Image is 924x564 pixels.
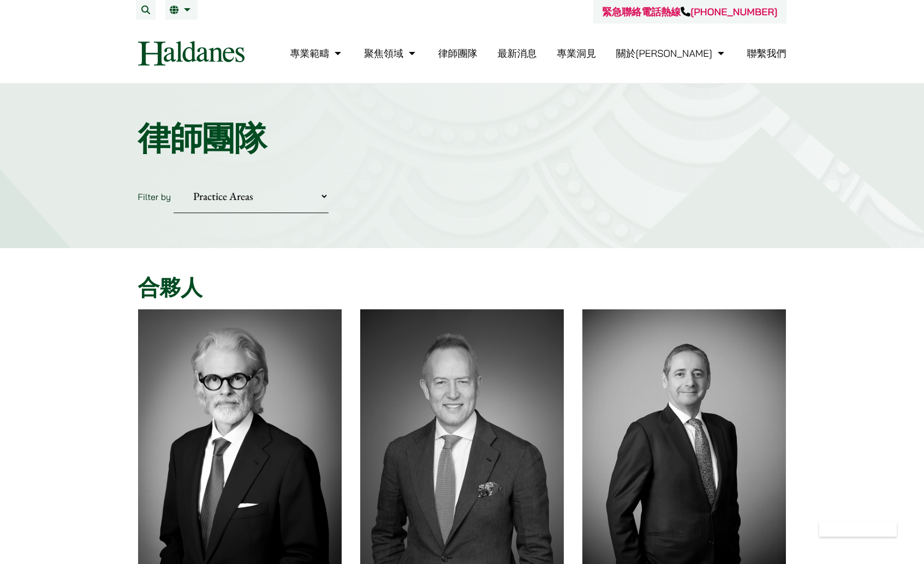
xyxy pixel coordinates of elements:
a: 律師團隊 [438,47,478,60]
a: 聚焦領域 [364,47,418,60]
a: 專業洞見 [557,47,596,60]
a: 聯繫我們 [747,47,786,60]
a: 最新消息 [497,47,536,60]
img: Logo of Haldanes [138,41,245,66]
label: Filter by [138,191,171,202]
h2: 合夥人 [138,274,786,301]
a: 專業範疇 [290,47,344,60]
a: 關於何敦 [616,47,727,60]
a: 繁 [170,5,193,14]
h1: 律師團隊 [138,119,786,158]
a: 緊急聯絡電話熱線[PHONE_NUMBER] [602,5,777,18]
